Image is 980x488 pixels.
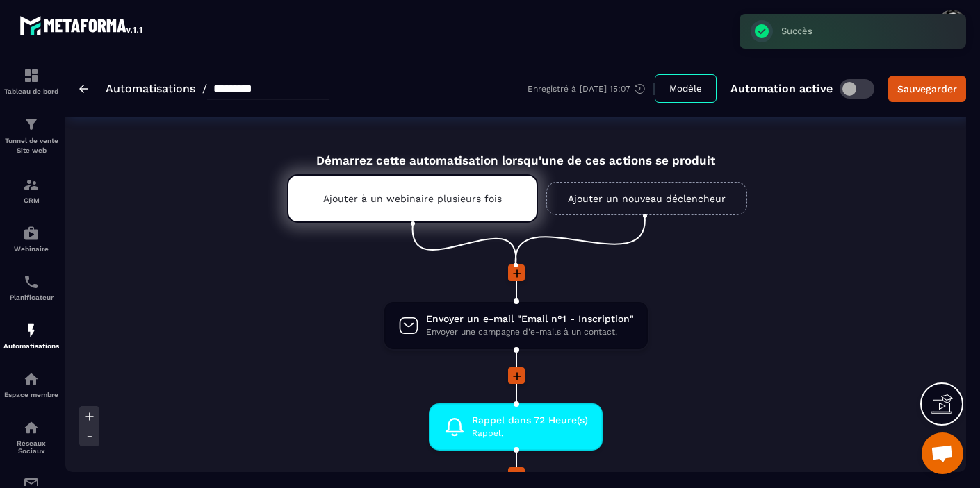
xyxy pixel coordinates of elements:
[19,12,145,37] img: logo
[23,419,40,436] img: social-network
[23,116,40,133] img: formation
[3,312,59,360] a: automationsautomationsAutomatisations
[888,76,966,102] button: Sauvegarder
[3,360,59,409] a: automationsautomationsEspace membre
[3,439,59,455] p: Réseaux Sociaux
[655,74,717,103] button: Modèle
[79,85,88,93] img: arrow
[3,136,59,155] p: Tunnel de vente Site web
[730,82,833,95] p: Automation active
[23,67,40,84] img: formation
[3,57,59,106] a: formationformationTableau de bord
[106,82,195,95] a: Automatisations
[23,274,40,290] img: scheduler
[426,326,634,339] span: Envoyer une campagne d'e-mails à un contact.
[3,87,59,95] p: Tableau de bord
[3,263,59,312] a: schedulerschedulerPlanificateur
[23,225,40,242] img: automations
[897,82,957,96] div: Sauvegarder
[472,427,588,440] span: Rappel.
[3,409,59,465] a: social-networksocial-networkRéseaux Sociaux
[528,83,655,95] div: Enregistré à
[3,342,59,350] p: Automatisations
[3,391,59,398] p: Espace membre
[3,196,59,204] p: CRM
[252,137,779,167] div: Démarrez cette automatisation lorsqu'une de ces actions se produit
[3,245,59,253] p: Webinaire
[922,432,963,474] div: Ouvrir le chat
[3,214,59,263] a: automationsautomationsWebinaire
[23,322,40,339] img: automations
[23,371,40,387] img: automations
[23,176,40,193] img: formation
[3,106,59,166] a: formationformationTunnel de vente Site web
[323,193,502,204] p: Ajouter à un webinaire plusieurs fois
[426,312,634,326] span: Envoyer un e-mail "Email n°1 - Inscription"
[546,182,747,215] a: Ajouter un nouveau déclencheur
[202,82,207,95] span: /
[3,294,59,301] p: Planificateur
[3,166,59,214] a: formationformationCRM
[472,414,588,427] span: Rappel dans 72 Heure(s)
[580,84,630,94] p: [DATE] 15:07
